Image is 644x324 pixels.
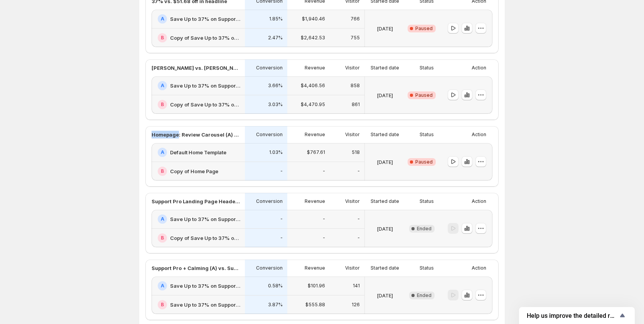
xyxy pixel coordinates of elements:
[161,83,164,89] h2: A
[527,311,627,320] button: Show survey - Help us improve the detailed report for A/B campaigns
[305,265,325,271] p: Revenue
[351,35,360,41] p: 755
[377,225,393,233] p: [DATE]
[170,34,240,42] h2: Copy of Save Up to 37% on Support Pro
[472,198,486,204] p: Action
[352,149,360,155] p: 518
[357,235,360,241] p: -
[345,265,360,271] p: Visitor
[305,302,325,308] p: $555.88
[371,198,399,204] p: Started date
[161,168,164,174] h2: B
[415,159,433,165] span: Paused
[170,101,240,108] h2: Copy of Save Up to 37% on Support Pro
[345,132,360,138] p: Visitor
[170,215,240,223] h2: Save Up to 37% on Support Pro
[472,132,486,138] p: Action
[161,101,164,108] h2: B
[301,83,325,89] p: $4,406.56
[161,35,164,41] h2: B
[357,168,360,174] p: -
[417,226,432,232] span: Ended
[301,101,325,108] p: $4,470.95
[256,265,283,271] p: Conversion
[269,16,283,22] p: 1.85%
[420,265,434,271] p: Status
[170,234,240,242] h2: Copy of Save Up to 37% on Support Pro
[269,149,283,155] p: 1.03%
[371,265,399,271] p: Started date
[301,35,325,41] p: $2,642.53
[352,302,360,308] p: 126
[256,132,283,138] p: Conversion
[152,131,240,138] p: Homepage: Review Carousel (A) vs. None (B)
[170,282,240,290] h2: Save Up to 37% on Support Pro
[280,216,283,222] p: -
[170,148,226,156] h2: Default Home Template
[268,83,283,89] p: 3.66%
[420,65,434,71] p: Status
[152,264,240,272] p: Support Pro + Calming (A) vs. Support Pro Only (B)
[170,15,240,23] h2: Save Up to 37% on Support Pro
[161,283,164,289] h2: A
[323,216,325,222] p: -
[256,65,283,71] p: Conversion
[323,235,325,241] p: -
[472,265,486,271] p: Action
[345,198,360,204] p: Visitor
[170,301,240,309] h2: Save Up to 37% on Support Pro - Support Pro Only
[302,16,325,22] p: $1,940.46
[308,283,325,289] p: $101.96
[161,302,164,308] h2: B
[415,25,433,32] span: Paused
[305,65,325,71] p: Revenue
[152,197,240,205] p: Support Pro Landing Page Header vs. No Header
[268,302,283,308] p: 3.87%
[170,82,240,89] h2: Save Up to 37% on Support Pro
[305,132,325,138] p: Revenue
[417,292,432,299] span: Ended
[305,198,325,204] p: Revenue
[377,158,393,166] p: [DATE]
[268,35,283,41] p: 2.47%
[415,92,433,98] span: Paused
[307,149,325,155] p: $767.61
[371,65,399,71] p: Started date
[371,132,399,138] p: Started date
[152,64,240,72] p: [PERSON_NAME] vs. [PERSON_NAME]
[345,65,360,71] p: Visitor
[351,83,360,89] p: 858
[353,283,360,289] p: 141
[256,198,283,204] p: Conversion
[472,65,486,71] p: Action
[161,235,164,241] h2: B
[161,149,164,155] h2: A
[161,16,164,22] h2: A
[280,235,283,241] p: -
[170,167,218,175] h2: Copy of Home Page
[352,101,360,108] p: 861
[377,91,393,99] p: [DATE]
[280,168,283,174] p: -
[357,216,360,222] p: -
[268,283,283,289] p: 0.58%
[161,216,164,222] h2: A
[351,16,360,22] p: 766
[377,25,393,32] p: [DATE]
[420,198,434,204] p: Status
[527,312,618,319] span: Help us improve the detailed report for A/B campaigns
[420,132,434,138] p: Status
[377,292,393,299] p: [DATE]
[323,168,325,174] p: -
[268,101,283,108] p: 3.03%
